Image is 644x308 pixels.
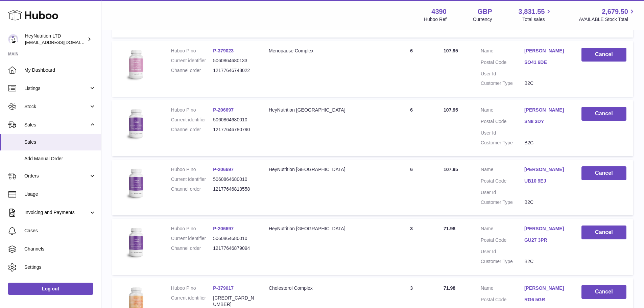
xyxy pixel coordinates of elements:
[524,80,568,87] dd: B2C
[171,57,213,64] dt: Current identifier
[481,107,524,115] dt: Name
[213,295,255,308] dd: [CREDIT_CARD_NUMBER]
[444,167,458,172] span: 107.95
[581,166,626,180] button: Cancel
[171,245,213,252] dt: Channel order
[581,285,626,299] button: Cancel
[481,71,524,77] dt: User Id
[481,166,524,174] dt: Name
[481,118,524,126] dt: Postal Code
[444,226,455,231] span: 71.98
[524,166,568,173] a: [PERSON_NAME]
[171,235,213,242] dt: Current identifier
[213,235,255,242] dd: 5060864680010
[213,57,255,64] dd: 5060864680133
[213,245,255,252] dd: 12177646879094
[524,285,568,291] a: [PERSON_NAME]
[171,126,213,133] dt: Channel order
[481,226,524,234] dt: Name
[524,226,568,232] a: [PERSON_NAME]
[579,7,636,23] a: 2,679.50 AVAILABLE Stock Total
[24,103,89,110] span: Stock
[481,140,524,146] dt: Customer Type
[24,191,96,197] span: Usage
[481,130,524,136] dt: User Id
[481,297,524,305] dt: Postal Code
[524,140,568,146] dd: B2C
[524,178,568,184] a: UB10 9EJ
[481,199,524,206] dt: Customer Type
[213,186,255,192] dd: 12177646813558
[481,189,524,196] dt: User Id
[477,7,492,16] strong: GBP
[8,34,18,44] img: internalAdmin-4390@internal.huboo.com
[524,297,568,303] a: RG6 5GR
[524,59,568,66] a: SO41 6DE
[481,237,524,245] dt: Postal Code
[524,48,568,54] a: [PERSON_NAME]
[119,166,153,200] img: 43901725567622.jpeg
[581,226,626,239] button: Cancel
[444,48,458,53] span: 107.95
[171,176,213,183] dt: Current identifier
[213,107,234,113] a: P-206697
[386,160,437,216] td: 6
[481,258,524,265] dt: Customer Type
[269,48,379,54] div: Menopause Complex
[171,295,213,308] dt: Current identifier
[213,167,234,172] a: P-206697
[481,80,524,87] dt: Customer Type
[481,48,524,56] dt: Name
[171,186,213,192] dt: Channel order
[473,16,492,23] div: Currency
[25,33,86,46] div: HeyNutrition LTD
[171,107,213,113] dt: Huboo P no
[386,41,437,97] td: 6
[213,67,255,74] dd: 12177646748022
[269,285,379,291] div: Cholesterol Complex
[171,285,213,291] dt: Huboo P no
[119,226,153,259] img: 43901725567622.jpeg
[481,178,524,186] dt: Postal Code
[213,226,234,231] a: P-206697
[444,107,458,113] span: 107.95
[522,16,552,23] span: Total sales
[269,166,379,173] div: HeyNutrition [GEOGRAPHIC_DATA]
[24,209,89,216] span: Invoicing and Payments
[171,67,213,74] dt: Channel order
[386,219,437,275] td: 3
[24,85,89,92] span: Listings
[171,226,213,232] dt: Huboo P no
[213,176,255,183] dd: 5060864680010
[602,7,628,16] span: 2,679.50
[519,7,553,23] a: 3,831.55 Total sales
[24,122,89,128] span: Sales
[431,7,447,16] strong: 4390
[481,248,524,255] dt: User Id
[481,285,524,293] dt: Name
[524,258,568,265] dd: B2C
[171,48,213,54] dt: Huboo P no
[24,173,89,179] span: Orders
[213,126,255,133] dd: 12177646780790
[269,226,379,232] div: HeyNutrition [GEOGRAPHIC_DATA]
[524,118,568,125] a: SN8 3DY
[24,156,96,162] span: Add Manual Order
[119,48,153,81] img: 43901725566168.jpg
[519,7,545,16] span: 3,831.55
[24,228,96,234] span: Cases
[213,117,255,123] dd: 5060864680010
[25,40,99,45] span: [EMAIL_ADDRESS][DOMAIN_NAME]
[524,237,568,243] a: GU27 3PR
[171,166,213,173] dt: Huboo P no
[8,283,93,295] a: Log out
[579,16,636,23] span: AVAILABLE Stock Total
[24,246,96,252] span: Channels
[481,59,524,67] dt: Postal Code
[386,100,437,156] td: 6
[581,107,626,121] button: Cancel
[269,107,379,113] div: HeyNutrition [GEOGRAPHIC_DATA]
[119,107,153,141] img: 43901725567622.jpeg
[24,264,96,270] span: Settings
[213,285,234,291] a: P-379017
